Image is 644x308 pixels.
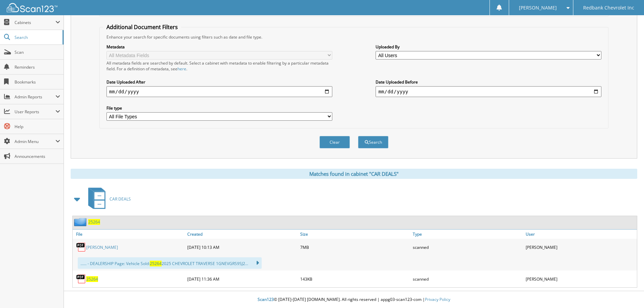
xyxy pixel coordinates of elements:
span: Help [15,124,60,129]
span: Search [15,34,59,40]
div: scanned [411,272,524,286]
a: Privacy Policy [425,297,450,302]
a: File [73,230,186,239]
div: [DATE] 11:36 AM [186,272,299,286]
span: [PERSON_NAME] [519,6,557,10]
div: [PERSON_NAME] [524,272,637,286]
iframe: Chat Widget [610,276,644,308]
span: Reminders [15,64,60,70]
div: © [DATE]-[DATE] [DOMAIN_NAME]. All rights reserved | appg03-scan123-com | [64,291,644,308]
img: PDF.png [76,242,86,252]
div: ...... - DEALERSHIP Page: Vehicle Sold: 2025 CHEVROLET TRAVERSE 1GNEVGRS9SJ2... [78,257,262,269]
img: folder2.png [74,218,88,226]
div: scanned [411,240,524,254]
div: [DATE] 10:13 AM [186,240,299,254]
div: All metadata fields are searched by default. Select a cabinet with metadata to enable filtering b... [106,60,332,72]
input: start [106,86,332,97]
a: CAR DEALS [84,186,131,212]
span: Scan123 [258,297,274,302]
label: Date Uploaded Before [376,79,601,85]
img: scan123-logo-white.svg [7,3,57,12]
a: here [177,66,186,72]
div: Enhance your search for specific documents using filters such as date and file type. [103,34,605,40]
a: Type [411,230,524,239]
div: 143KB [299,272,411,286]
span: Cabinets [15,20,55,25]
label: Uploaded By [376,44,601,50]
div: 7MB [299,240,411,254]
img: PDF.png [76,274,86,284]
a: Size [299,230,411,239]
a: 25264 [86,276,98,282]
span: Scan [15,49,60,55]
span: Bookmarks [15,79,60,85]
button: Clear [319,136,350,148]
span: CAR DEALS [110,196,131,202]
button: Search [358,136,388,148]
a: 25264 [88,219,100,225]
a: [PERSON_NAME] [86,244,118,250]
legend: Additional Document Filters [103,23,181,31]
input: end [376,86,601,97]
label: File type [106,105,332,111]
a: User [524,230,637,239]
label: Date Uploaded After [106,79,332,85]
span: Admin Menu [15,139,55,144]
div: Matches found in cabinet "CAR DEALS" [71,169,637,179]
span: 25264 [150,261,162,266]
span: User Reports [15,109,55,115]
a: Created [186,230,299,239]
div: [PERSON_NAME] [524,240,637,254]
label: Metadata [106,44,332,50]
span: Announcements [15,153,60,159]
span: Redbank Chevrolet Inc [583,6,634,10]
span: Admin Reports [15,94,55,100]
